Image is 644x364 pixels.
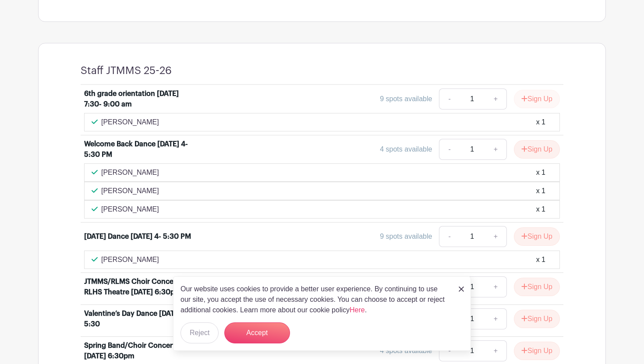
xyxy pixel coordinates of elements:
h4: Staff JTMMS 25-26 [81,64,172,77]
button: Sign Up [514,310,560,328]
button: Sign Up [514,227,560,246]
a: - [439,139,459,160]
a: - [439,226,459,247]
div: 9 spots available [380,231,432,242]
button: Reject [180,322,219,343]
p: [PERSON_NAME] [101,117,159,127]
p: [PERSON_NAME] [101,254,159,265]
button: Sign Up [514,342,560,360]
a: Here [350,306,365,314]
div: 6th grade orientation [DATE] 7:30- 9:00 am [84,88,193,110]
div: x 1 [536,254,545,265]
p: [PERSON_NAME] [101,186,159,196]
div: Spring Band/Choir Concert [DATE] 6:30pm [84,340,193,361]
button: Sign Up [514,90,560,108]
div: Valentine’s Day Dance [DATE] 4-5:30 [84,308,193,329]
button: Sign Up [514,140,560,159]
div: x 1 [536,186,545,196]
a: + [485,308,507,329]
button: Sign Up [514,278,560,296]
p: [PERSON_NAME] [101,167,159,178]
div: x 1 [536,204,545,215]
a: + [485,276,507,297]
img: close_button-5f87c8562297e5c2d7936805f587ecaba9071eb48480494691a3f1689db116b3.svg [459,286,464,292]
a: - [439,88,459,110]
div: [DATE] Dance [DATE] 4- 5:30 PM [84,231,191,242]
div: 9 spots available [380,94,432,104]
a: + [485,139,507,160]
p: [PERSON_NAME] [101,204,159,215]
a: + [485,226,507,247]
div: JTMMS/RLMS Choir Concert RLHS Theatre [DATE] 6:30pm [84,276,193,297]
div: 4 spots available [380,144,432,155]
div: x 1 [536,117,545,127]
a: + [485,88,507,110]
div: Welcome Back Dance [DATE] 4- 5:30 PM [84,139,193,160]
div: x 1 [536,167,545,178]
button: Accept [224,322,290,343]
p: Our website uses cookies to provide a better user experience. By continuing to use our site, you ... [180,284,449,315]
a: + [485,340,507,361]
